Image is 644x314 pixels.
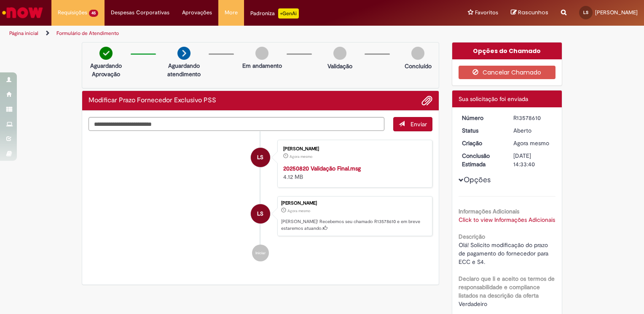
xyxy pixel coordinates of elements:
span: Agora mesmo [513,139,549,147]
p: Aguardando Aprovação [86,61,126,78]
b: Descrição [459,233,485,240]
dt: Criação [456,139,507,147]
img: ServiceNow [1,4,44,21]
div: Opções do Chamado [452,43,562,59]
li: Lidiane Scotti Santos [89,196,432,237]
span: LS [257,204,263,224]
b: Declaro que li e aceito os termos de responsabilidade e compliance listados na descrição da oferta [459,275,555,299]
a: 20250820 Validação Final.msg [283,165,361,172]
div: R13578610 [513,114,553,122]
div: Lidiane Scotti Santos [251,204,270,224]
img: check-circle-green.png [99,47,113,60]
div: Lidiane Scotti Santos [251,148,270,167]
span: Olá! Solicito modificação do prazo de pagamento do fornecedor para ECC e S4. [459,241,550,266]
span: Agora mesmo [290,154,312,159]
div: 4.12 MB [283,164,424,181]
a: Rascunhos [511,9,548,17]
span: Despesas Corporativas [111,8,169,17]
span: Aprovações [182,8,212,17]
div: [PERSON_NAME] [281,201,428,206]
p: Validação [327,62,352,70]
span: LS [257,147,263,168]
div: Padroniza [250,8,299,19]
span: More [225,8,238,17]
textarea: Digite sua mensagem aqui... [89,117,384,131]
img: img-circle-grey.png [333,47,346,60]
span: 45 [89,10,98,17]
img: arrow-next.png [177,47,191,60]
dt: Número [456,114,507,122]
ul: Histórico de tíquete [89,131,432,270]
time: 29/09/2025 17:33:31 [290,154,312,159]
button: Cancelar Chamado [459,66,556,79]
h2: Modificar Prazo Fornecedor Exclusivo PSS Histórico de tíquete [89,97,216,104]
b: Informações Adicionais [459,208,519,215]
dt: Status [456,126,507,135]
dt: Conclusão Estimada [456,152,507,168]
span: Requisições [58,8,87,17]
div: [DATE] 14:33:40 [513,152,553,168]
button: Adicionar anexos [421,95,432,106]
time: 29/09/2025 17:33:36 [287,208,310,213]
a: Formulário de Atendimento [56,30,119,37]
span: Enviar [411,120,427,128]
span: Agora mesmo [287,208,310,213]
ul: Trilhas de página [6,26,423,41]
span: Verdadeiro [459,300,487,308]
p: +GenAi [278,8,299,19]
p: [PERSON_NAME]! Recebemos seu chamado R13578610 e em breve estaremos atuando. [281,218,428,232]
a: Click to view Informações Adicionais [459,216,555,224]
div: 29/09/2025 17:33:36 [513,139,553,147]
button: Enviar [393,117,432,131]
div: [PERSON_NAME] [283,146,424,152]
a: Página inicial [9,30,38,37]
p: Em andamento [242,61,282,70]
img: img-circle-grey.png [411,47,424,60]
span: [PERSON_NAME] [595,9,638,16]
span: Favoritos [475,8,498,17]
p: Concluído [405,62,432,70]
span: Rascunhos [518,8,548,16]
div: Aberto [513,126,553,135]
span: LS [583,10,588,15]
img: img-circle-grey.png [255,47,268,60]
span: Sua solicitação foi enviada [459,95,528,103]
p: Aguardando atendimento [164,61,204,78]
